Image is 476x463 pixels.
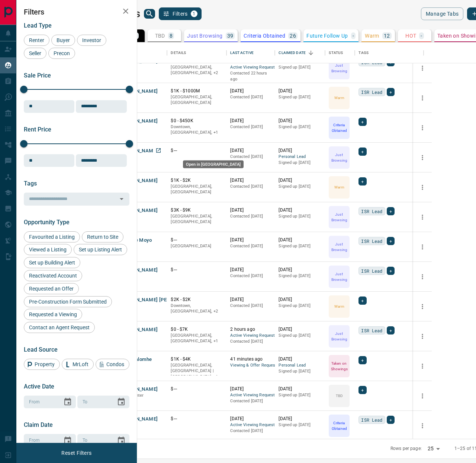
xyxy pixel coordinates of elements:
[329,42,343,63] div: Status
[361,297,364,304] span: +
[171,42,186,63] div: Details
[24,346,58,353] span: Lead Source
[104,361,127,367] span: Condos
[170,33,173,38] p: 8
[279,392,321,398] p: Signed up [DATE]
[24,383,54,390] span: Active Date
[119,416,158,423] button: [PERSON_NAME]
[361,356,364,364] span: +
[329,271,349,282] p: Just Browsing
[171,177,223,184] p: $1K - $2K
[230,296,271,303] p: [DATE]
[358,118,366,126] div: +
[230,422,271,428] span: Active Viewing Request
[230,94,271,100] p: Contacted [DATE]
[26,324,92,330] span: Contact an Agent Request
[290,33,296,38] p: 26
[361,178,364,185] span: +
[230,118,271,124] p: [DATE]
[361,118,364,126] span: +
[171,237,223,243] p: $---
[329,361,349,372] p: Taken on Showings
[24,48,46,59] div: Seller
[361,148,364,155] span: +
[51,35,75,46] div: Buyer
[119,118,158,125] button: [PERSON_NAME]
[389,207,392,215] span: +
[171,64,223,76] p: Midtown | Central, Vaughan
[275,42,325,63] div: Claimed Date
[226,42,275,63] div: Last Active
[329,63,349,74] p: Just Browsing
[329,122,349,133] p: Criteria Obtained
[279,88,321,94] p: [DATE]
[279,148,321,154] p: [DATE]
[358,386,366,394] div: +
[24,309,82,320] div: Requested a Viewing
[114,394,129,409] button: Choose date
[171,207,223,213] p: $3K - $9K
[84,234,121,240] span: Return to Site
[119,386,158,393] button: [PERSON_NAME]
[144,9,155,19] button: search button
[24,283,79,294] div: Requested an Offer
[26,273,80,279] span: Reactivated Account
[230,177,271,184] p: [DATE]
[279,303,321,309] p: Signed up [DATE]
[26,37,47,43] span: Renter
[230,64,271,71] span: Active Viewing Request
[171,94,223,106] p: [GEOGRAPHIC_DATA], [GEOGRAPHIC_DATA]
[70,361,91,367] span: MrLoft
[361,88,382,96] span: ISR Lead
[306,33,348,38] p: Future Follow Up
[387,326,395,334] div: +
[425,443,443,454] div: 25
[119,88,158,95] button: [PERSON_NAME]
[279,273,321,279] p: Signed up [DATE]
[230,326,271,333] p: 2 hours ago
[421,7,463,20] button: Manage Tabs
[387,88,395,96] div: +
[358,356,366,364] div: +
[329,212,349,223] p: Just Browsing
[230,70,271,82] p: Contacted 22 hours ago
[119,177,158,184] button: [PERSON_NAME]
[26,286,76,292] span: Requested an Offer
[387,416,395,424] div: +
[60,433,75,448] button: Choose date
[279,326,321,333] p: [DATE]
[230,243,271,249] p: Contacted [DATE]
[171,333,223,344] p: Vaughan
[306,48,316,58] button: Sort
[329,331,349,342] p: Just Browsing
[171,303,223,314] p: Midtown | Central, Toronto
[355,42,424,63] div: Tags
[171,416,223,422] p: $---
[171,118,223,124] p: $0 - $450K
[361,237,382,245] span: ISR Lead
[279,42,306,63] div: Claimed Date
[77,35,106,46] div: Investor
[171,88,223,94] p: $1K - $1000M
[421,33,422,38] p: -
[417,241,428,253] button: more
[24,231,80,242] div: Favourited a Listing
[230,213,271,219] p: Contacted [DATE]
[155,33,165,38] p: TBD
[279,177,321,184] p: [DATE]
[171,296,223,303] p: $2K - $2K
[167,42,226,63] div: Details
[334,184,344,190] p: Warm
[154,146,163,155] a: Open in New Tab
[334,95,344,101] p: Warm
[183,161,244,168] div: Open in [GEOGRAPHIC_DATA]
[389,267,392,275] span: +
[230,273,271,279] p: Contacted [DATE]
[57,447,96,459] button: Reset Filters
[358,42,369,63] div: Tags
[159,7,202,20] button: Filters1
[389,88,392,96] span: +
[171,267,223,273] p: $---
[24,7,129,16] h2: Filters
[417,92,428,104] button: more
